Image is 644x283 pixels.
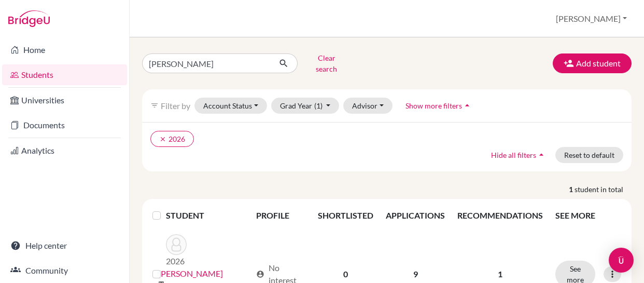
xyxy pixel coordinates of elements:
th: SEE MORE [549,203,627,228]
th: STUDENT [166,203,250,228]
i: arrow_drop_up [536,150,547,160]
a: [PERSON_NAME] [158,267,223,280]
button: Grad Year(1) [271,98,340,114]
p: 2026 [166,255,187,267]
th: SHORTLISTED [312,203,380,228]
button: Clear search [298,50,355,77]
button: Advisor [343,98,393,114]
span: Filter by [161,101,190,111]
button: clear2026 [150,131,194,147]
a: Students [2,64,127,85]
th: RECOMMENDATIONS [451,203,549,228]
i: filter_list [150,101,159,110]
div: Open Intercom Messenger [609,248,634,273]
span: Show more filters [405,101,462,110]
button: Reset to default [555,147,623,163]
a: Documents [2,115,127,136]
input: Find student by name... [142,53,271,73]
th: APPLICATIONS [380,203,451,228]
span: (1) [314,101,323,110]
span: account_circle [256,270,264,278]
button: Account Status [194,98,267,114]
img: Bridge-U [8,10,50,27]
th: PROFILE [250,203,312,228]
span: Hide all filters [491,151,536,159]
button: Show more filtersarrow_drop_up [397,98,481,114]
a: Help center [2,235,127,256]
button: Hide all filtersarrow_drop_up [482,147,555,163]
i: arrow_drop_up [462,100,472,111]
img: Herron, Nicole [166,234,187,255]
strong: 1 [569,184,575,195]
i: clear [159,136,166,143]
button: Add student [553,53,632,73]
p: 1 [457,268,543,280]
a: Home [2,39,127,60]
span: student in total [575,184,632,195]
button: [PERSON_NAME] [551,9,632,29]
a: Universities [2,90,127,111]
a: Community [2,260,127,281]
a: Analytics [2,140,127,161]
